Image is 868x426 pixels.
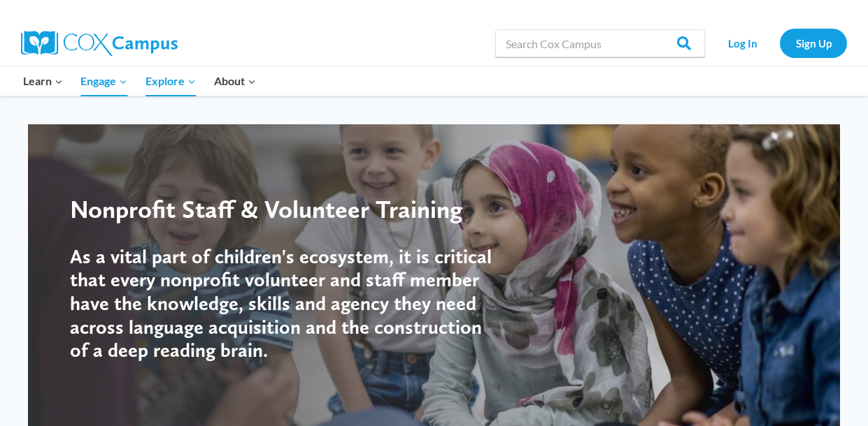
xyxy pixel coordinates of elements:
a: Sign Up [780,29,847,57]
img: Cox Campus [21,31,178,56]
nav: Primary Navigation [14,66,264,96]
a: Log In [712,29,773,57]
h4: As a vital part of children's ecosystem, it is critical that every nonprofit volunteer and staff ... [70,245,496,362]
span: Learn [23,72,63,90]
input: Search Cox Campus [495,29,705,57]
span: About [214,72,256,90]
span: Engage [80,72,127,90]
span: Explore [145,72,196,90]
nav: Secondary Navigation [712,29,847,57]
div: Nonprofit Staff & Volunteer Training [70,194,496,224]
